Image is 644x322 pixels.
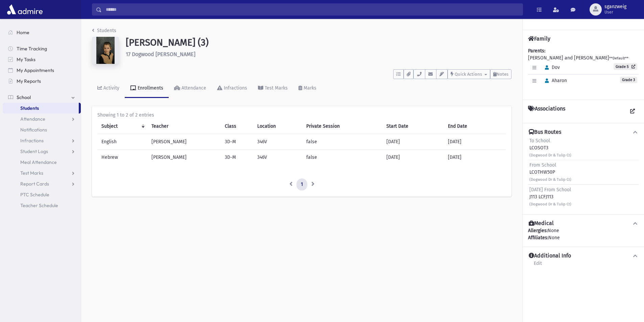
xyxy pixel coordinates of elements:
[455,72,482,77] span: Quick Actions
[302,150,382,165] td: false
[542,78,567,83] span: Aharon
[529,153,571,157] small: (Dogwood Dr & Tulip Ct)
[3,54,81,65] a: My Tasks
[529,252,571,259] h4: Additional Info
[180,85,206,91] div: Attendance
[221,119,254,134] th: Class
[528,35,550,42] h4: Family
[528,105,565,118] h4: Associations
[3,124,81,135] a: Notifications
[302,85,316,91] div: Marks
[17,78,41,84] span: My Reports
[97,150,147,165] td: Hebrew
[529,220,554,227] h4: Medical
[529,186,571,207] div: J113 LCFJ113
[136,85,163,91] div: Enrollments
[529,129,561,136] h4: Bus Routes
[169,79,212,98] a: Attendance
[3,114,81,124] a: Attendance
[3,157,81,168] a: Meal Attendance
[17,29,29,35] span: Home
[444,119,506,134] th: End Date
[3,200,81,211] a: Teacher Schedule
[293,79,322,98] a: Marks
[221,134,254,150] td: 3D-M
[528,227,639,241] div: None
[126,51,511,57] h6: 17 Dogwood [PERSON_NAME]
[97,134,147,150] td: English
[263,85,288,91] div: Test Marks
[529,162,571,183] div: LCOTHW50P
[147,150,221,165] td: [PERSON_NAME]
[92,79,125,98] a: Activity
[529,137,571,158] div: LCOSOT3
[542,65,560,70] span: Dov
[528,228,548,233] b: Allergies:
[147,119,221,134] th: Teacher
[20,127,47,133] span: Notifications
[221,150,254,165] td: 3D-M
[147,134,221,150] td: [PERSON_NAME]
[20,138,44,144] span: Infractions
[3,92,81,103] a: School
[382,119,444,134] th: Start Date
[20,148,48,154] span: Student Logs
[528,252,639,259] button: Additional Info
[296,178,307,191] a: 1
[3,65,81,76] a: My Appointments
[253,79,293,98] a: Test Marks
[528,234,639,241] div: None
[448,69,490,79] button: Quick Actions
[614,63,637,70] a: Grade 5
[3,168,81,178] a: Test Marks
[97,112,506,119] div: Showing 1 to 2 of 2 entries
[444,134,506,150] td: [DATE]
[126,37,511,48] h1: [PERSON_NAME] (3)
[529,187,571,193] span: [DATE] From School
[529,202,571,206] small: (Dogwood Dr & Tulip Ct)
[17,94,31,100] span: School
[20,202,58,208] span: Teacher Schedule
[3,146,81,157] a: Student Logs
[20,116,45,122] span: Attendance
[528,220,639,227] button: Medical
[20,105,39,111] span: Students
[102,3,523,16] input: Search
[529,138,550,144] span: To School
[222,85,247,91] div: Infractions
[3,76,81,86] a: My Reports
[5,3,44,16] img: AdmirePro
[3,43,81,54] a: Time Tracking
[382,134,444,150] td: [DATE]
[528,48,545,54] b: Parents:
[529,177,571,182] small: (Dogwood Dr & Tulip Ct)
[212,79,253,98] a: Infractions
[3,103,79,114] a: Students
[302,119,382,134] th: Private Session
[92,28,116,33] a: Students
[92,27,116,37] nav: breadcrumb
[620,77,637,83] span: Grade 3
[497,72,508,77] span: Notes
[97,119,147,134] th: Subject
[17,67,54,73] span: My Appointments
[125,79,169,98] a: Enrollments
[528,47,639,94] div: [PERSON_NAME] and [PERSON_NAME]
[444,150,506,165] td: [DATE]
[604,9,626,15] span: User
[626,105,639,118] a: View all Associations
[20,181,49,187] span: Report Cards
[3,178,81,189] a: Report Cards
[529,162,556,168] span: From School
[302,134,382,150] td: false
[528,235,548,241] b: Affiliates:
[102,85,119,91] div: Activity
[17,46,47,52] span: Time Tracking
[528,129,639,136] button: Bus Routes
[3,189,81,200] a: PTC Schedule
[253,150,302,165] td: 346V
[490,69,511,79] button: Notes
[3,135,81,146] a: Infractions
[20,192,49,198] span: PTC Schedule
[253,134,302,150] td: 346V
